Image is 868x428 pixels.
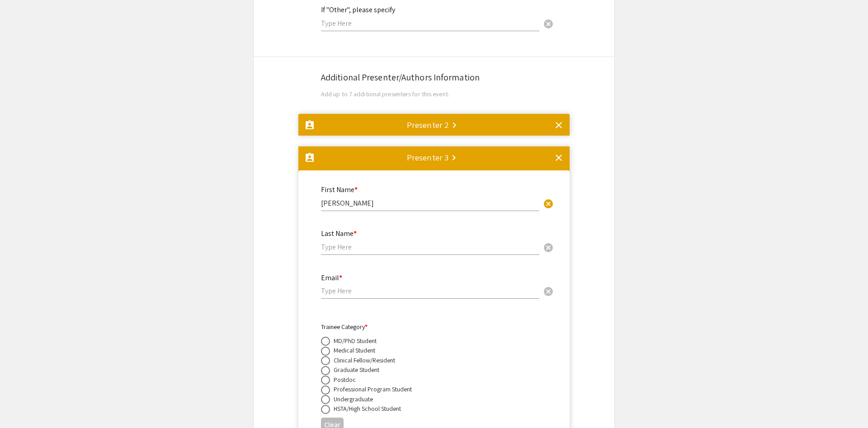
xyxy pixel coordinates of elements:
mat-label: If "Other", please specify [321,5,395,14]
mat-icon: keyboard_arrow_right [448,152,459,163]
span: cancel [543,198,554,209]
input: Type Here [321,286,539,296]
button: Clear [539,194,557,212]
div: HSTA/High School Student [334,404,401,413]
mat-expansion-panel-header: Presenter 3 [298,146,570,175]
mat-icon: keyboard_arrow_right [449,120,460,131]
mat-expansion-panel-header: Presenter 2 [298,114,570,136]
div: Postdoc [334,375,356,384]
mat-icon: clear [553,120,564,131]
span: cancel [543,19,554,29]
mat-label: Email [321,273,342,282]
div: Professional Program Student [334,385,412,394]
mat-icon: assignment_ind [304,120,315,131]
span: cancel [543,286,554,297]
span: cancel [543,242,554,253]
button: Clear [539,14,557,32]
mat-icon: assignment_ind [304,152,315,163]
div: Graduate Student [334,365,379,374]
mat-icon: clear [553,152,564,163]
input: Type Here [321,198,539,208]
div: MD/PhD Student [334,336,377,345]
button: Clear [539,238,557,256]
input: Type Here [321,242,539,252]
mat-label: Trainee Category [321,323,368,331]
button: Clear [539,282,557,300]
div: Undergraduate [334,395,373,404]
iframe: Chat [7,387,38,421]
div: Clinical Fellow/Resident [334,356,395,365]
mat-label: Last Name [321,229,357,238]
div: Additional Presenter/Authors Information [321,71,547,84]
mat-label: First Name [321,185,358,194]
div: Medical Student [334,346,375,355]
input: Type Here [321,19,539,28]
div: Presenter 3 [407,151,448,164]
div: Presenter 2 [407,118,449,131]
span: Add up to 7 additional presenters for this event. [321,89,449,98]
